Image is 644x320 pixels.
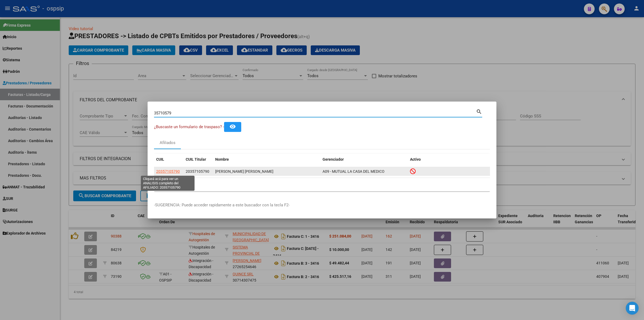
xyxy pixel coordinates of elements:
span: Nombre [215,157,229,161]
span: Activo [410,157,421,161]
datatable-header-cell: CUIL Titular [184,154,213,165]
span: 20357105790 [156,169,180,174]
span: ¿Buscaste un formulario de traspaso? - [154,124,224,129]
span: CUIL Titular [186,157,206,161]
div: 1 total [154,178,490,191]
div: Open Intercom Messenger [626,302,639,315]
datatable-header-cell: Nombre [213,154,320,165]
span: Gerenciador [323,157,344,161]
span: CUIL [156,157,164,161]
p: -SUGERENCIA: Puede acceder rapidamente a este buscador con la tecla F2- [154,202,490,208]
div: Afiliados [160,140,175,146]
datatable-header-cell: Activo [408,154,490,165]
span: 20357105790 [186,169,209,174]
span: A09 - MUTUAL LA CASA DEL MEDICO [323,169,385,174]
datatable-header-cell: Gerenciador [320,154,408,165]
datatable-header-cell: CUIL [154,154,184,165]
mat-icon: remove_red_eye [229,123,236,130]
div: [PERSON_NAME] [PERSON_NAME] [215,168,318,175]
mat-icon: search [476,108,482,114]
